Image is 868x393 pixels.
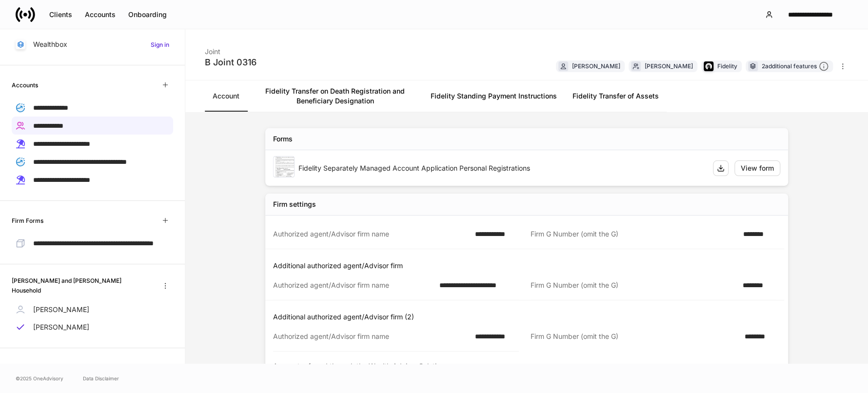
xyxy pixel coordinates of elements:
div: Authorized agent/Advisor firm name [273,332,469,341]
a: [PERSON_NAME] [12,301,173,318]
p: [PERSON_NAME] [33,305,89,314]
div: View form [741,163,774,173]
div: Firm G Number (omit the G) [531,280,737,290]
a: Fidelity Transfer on Death Registration and Beneficiary Designation [247,80,423,112]
a: Data Disclaimer [83,374,119,382]
div: Account referred through the Wealth Advisor Solutions program [273,361,504,371]
div: Firm settings [273,199,316,209]
div: Fidelity [717,61,737,71]
div: 2 additional features [762,61,829,72]
a: Fidelity Transfer of Assets [565,80,667,112]
a: Account [205,80,247,112]
div: Authorized agent/Advisor firm name [273,229,469,239]
div: Forms [273,134,293,144]
div: Firm G Number (omit the G) [531,229,737,239]
p: Additional authorized agent/Advisor firm [273,261,784,271]
button: Accounts [79,7,122,22]
button: Clients [43,7,79,22]
div: Onboarding [128,10,167,20]
a: Fidelity Standing Payment Instructions [423,80,565,112]
div: [PERSON_NAME] [645,61,693,71]
div: [PERSON_NAME] [572,61,620,71]
div: B Joint 0316 [205,57,256,68]
a: WealthboxSign in [12,36,173,53]
button: View form [734,160,780,176]
div: Fidelity Separately Managed Account Application Personal Registrations [298,163,705,173]
button: Onboarding [122,7,173,22]
a: [PERSON_NAME] [12,318,173,336]
h6: [PERSON_NAME] and [PERSON_NAME] Household [12,276,150,295]
p: [PERSON_NAME] [33,322,89,332]
div: Clients [49,10,72,20]
p: Wealthbox [33,39,67,49]
h6: Accounts [12,80,38,90]
h6: Sign in [151,40,169,49]
div: Authorized agent/Advisor firm name [273,280,434,290]
div: Accounts [85,10,116,20]
div: Joint [205,41,256,57]
p: Additional authorized agent/Advisor firm (2) [273,312,784,322]
h6: Firm Forms [12,216,43,225]
div: Firm G Number (omit the G) [531,332,738,342]
span: © 2025 OneAdvisory [16,374,63,382]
